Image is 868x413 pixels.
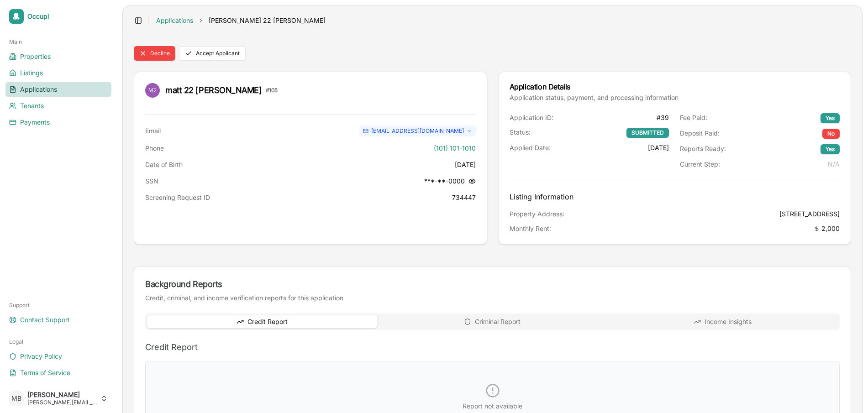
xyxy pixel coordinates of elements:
span: [EMAIL_ADDRESS][DOMAIN_NAME] [371,127,464,135]
span: Monthly Rent: [510,224,551,233]
span: Fee Paid: [680,113,707,123]
button: Credit Report [147,315,377,328]
div: Application Details [510,83,840,90]
span: Listings [20,68,43,78]
span: Deposit Paid: [680,129,720,139]
div: Application status, payment, and processing information [510,93,840,102]
div: SUBMITTED [626,128,669,138]
span: 2,000 [814,224,840,233]
span: [PERSON_NAME][EMAIL_ADDRESS][DOMAIN_NAME] [27,399,97,406]
nav: breadcrumb [156,16,326,25]
span: [STREET_ADDRESS] [779,209,840,219]
div: Yes [821,113,840,123]
button: Income Insights [608,315,838,328]
span: Properties [20,52,51,61]
button: Criminal Report [377,315,607,328]
div: Yes [821,144,840,154]
span: Payments [20,118,50,127]
span: Contact Support [20,315,70,324]
span: # 39 [657,113,669,122]
span: [PERSON_NAME] [27,391,97,399]
span: [DATE] [648,143,669,152]
a: Properties [5,49,111,64]
button: Accept Applicant [179,46,246,61]
div: Background Reports [145,278,840,291]
a: Contact Support [5,313,111,327]
dt: Screening Request ID [145,193,210,202]
span: Application ID: [510,113,553,122]
span: matt 22 [PERSON_NAME] [165,84,262,97]
dt: Phone [145,144,164,153]
div: No [822,129,840,139]
span: Applied Date: [510,143,551,152]
h4: Listing Information [510,191,840,202]
dt: Email [145,126,161,136]
div: Credit, criminal, and income verification reports for this application [145,293,840,303]
div: Support [5,298,111,313]
a: Terms of Service [5,366,111,380]
span: Occupi [27,12,108,21]
p: Report not available [153,402,832,411]
div: Legal [5,335,111,349]
span: Terms of Service [20,368,70,377]
div: Main [5,35,111,49]
span: Tenants [20,101,44,110]
a: Payments [5,115,111,130]
dt: SSN [145,177,158,186]
span: Applications [20,85,57,94]
a: Listings [5,66,111,80]
span: # 105 [266,87,278,94]
span: Privacy Policy [20,352,62,361]
span: [PERSON_NAME] 22 [PERSON_NAME] [209,16,326,25]
button: Decline [134,46,175,61]
a: Applications [156,16,193,25]
span: Status: [510,128,531,138]
span: N/A [828,160,840,168]
a: Privacy Policy [5,349,111,364]
span: Reports Ready: [680,144,726,154]
button: MB[PERSON_NAME][PERSON_NAME][EMAIL_ADDRESS][DOMAIN_NAME] [5,387,111,409]
span: Property Address: [510,209,564,219]
span: MB [9,391,24,406]
dd: [DATE] [455,160,476,169]
span: 734447 [452,193,476,201]
a: Applications [5,82,111,97]
span: Current Step: [680,160,720,169]
a: Tenants [5,99,111,113]
a: Occupi [5,5,111,27]
img: matt 22 barnicle [145,83,160,98]
a: (101) 101-1010 [434,144,476,152]
h3: Credit Report [145,341,840,354]
dt: Date of Birth [145,160,183,169]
